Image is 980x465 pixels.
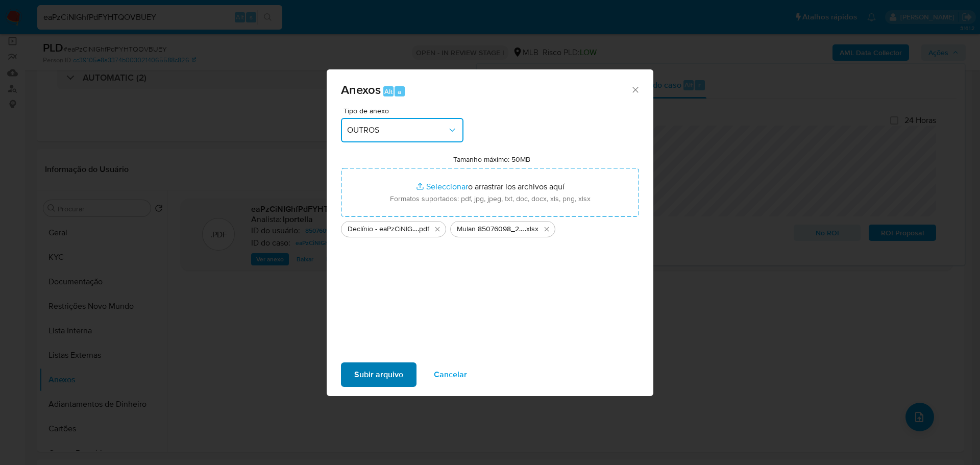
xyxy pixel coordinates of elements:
[341,81,381,99] span: Anexos
[434,363,467,386] span: Cancelar
[457,224,525,234] span: Mulan 85076098_2025_09_30_15_58_13
[525,224,538,234] span: .xlsx
[421,362,480,387] button: Cancelar
[347,125,447,135] span: OUTROS
[630,85,640,94] button: Cerrar
[418,224,429,234] span: .pdf
[341,217,639,237] ul: Archivos seleccionados
[431,223,444,235] button: Eliminar Declínio - eaPzCiNIGhfPdFYHTQOVBUEY - CPF 96265043404 - MARCIO CARNEIRO DE ALBUQUERQUE.pdf
[344,107,466,114] span: Tipo de anexo
[354,363,403,386] span: Subir arquivo
[348,224,418,234] span: Declínio - eaPzCiNIGhfPdFYHTQOVBUEY - CPF 96265043404 - [PERSON_NAME]
[453,155,530,164] label: Tamanho máximo: 50MB
[541,223,553,235] button: Eliminar Mulan 85076098_2025_09_30_15_58_13.xlsx
[341,362,416,387] button: Subir arquivo
[398,87,401,96] span: a
[341,118,463,142] button: OUTROS
[384,87,393,96] span: Alt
